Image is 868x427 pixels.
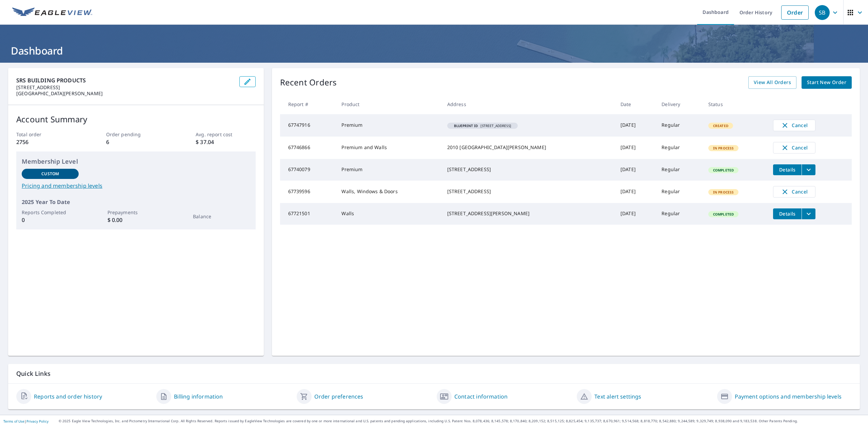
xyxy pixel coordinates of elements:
[442,94,615,114] th: Address
[773,186,815,198] button: Cancel
[656,181,703,203] td: Regular
[336,203,441,225] td: Walls
[615,181,656,203] td: [DATE]
[22,157,250,166] p: Membership Level
[22,209,79,216] p: Reports Completed
[802,164,815,175] button: filesDropdownBtn-67740079
[777,210,797,217] span: Details
[615,114,656,137] td: [DATE]
[777,166,797,173] span: Details
[656,203,703,225] td: Regular
[656,137,703,159] td: Regular
[26,419,48,424] a: Privacy Policy
[754,78,791,87] span: View All Orders
[336,159,441,181] td: Premium
[280,203,336,225] td: 67721501
[107,209,164,216] p: Prepayments
[780,144,808,152] span: Cancel
[280,159,336,181] td: 67740079
[106,138,166,146] p: 6
[22,198,250,206] p: 2025 Year To Date
[703,94,768,114] th: Status
[450,124,515,127] span: [STREET_ADDRESS]
[709,190,738,195] span: In Process
[280,76,337,89] p: Recent Orders
[780,121,808,129] span: Cancel
[447,210,610,217] div: [STREET_ADDRESS][PERSON_NAME]
[815,5,830,20] div: SB
[735,392,842,401] a: Payment options and membership levels
[16,138,76,146] p: 2756
[447,166,610,173] div: [STREET_ADDRESS]
[447,144,610,151] div: 2010 [GEOGRAPHIC_DATA][PERSON_NAME]
[34,392,102,401] a: Reports and order history
[16,369,852,378] p: Quick Links
[16,90,234,97] p: [GEOGRAPHIC_DATA][PERSON_NAME]
[447,188,610,195] div: [STREET_ADDRESS]
[781,5,809,20] a: Order
[709,212,738,217] span: Completed
[12,7,92,18] img: EV Logo
[780,188,808,196] span: Cancel
[656,159,703,181] td: Regular
[615,159,656,181] td: [DATE]
[802,208,815,219] button: filesDropdownBtn-67721501
[709,146,738,150] span: In Process
[59,419,865,424] p: © 2025 Eagle View Technologies, Inc. and Pictometry International Corp. All Rights Reserved. Repo...
[336,137,441,159] td: Premium and Walls
[22,182,250,190] a: Pricing and membership levels
[22,216,79,224] p: 0
[773,142,815,154] button: Cancel
[174,392,223,401] a: Billing information
[802,76,852,89] a: Start New Order
[773,208,802,219] button: detailsBtn-67721501
[3,419,24,424] a: Terms of Use
[196,131,255,138] p: Avg. report cost
[280,94,336,114] th: Report #
[454,392,508,401] a: Contact information
[196,138,255,146] p: $ 37.04
[336,114,441,137] td: Premium
[280,137,336,159] td: 67746866
[193,213,250,220] p: Balance
[615,137,656,159] td: [DATE]
[773,164,802,175] button: detailsBtn-67740079
[8,44,860,58] h1: Dashboard
[709,168,738,172] span: Completed
[773,120,815,131] button: Cancel
[336,181,441,203] td: Walls, Windows & Doors
[107,216,164,224] p: $ 0.00
[16,84,234,90] p: [STREET_ADDRESS]
[336,94,441,114] th: Product
[748,76,796,89] a: View All Orders
[709,123,732,128] span: Created
[615,203,656,225] td: [DATE]
[16,76,234,84] p: SRS BUILDING PRODUCTS
[594,392,641,401] a: Text alert settings
[656,94,703,114] th: Delivery
[3,419,48,423] p: |
[454,124,478,127] em: Blueprint ID
[106,131,166,138] p: Order pending
[615,94,656,114] th: Date
[656,114,703,137] td: Regular
[16,113,256,125] p: Account Summary
[41,171,59,177] p: Custom
[314,392,363,401] a: Order preferences
[280,181,336,203] td: 67739596
[807,78,846,87] span: Start New Order
[280,114,336,137] td: 67747916
[16,131,76,138] p: Total order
